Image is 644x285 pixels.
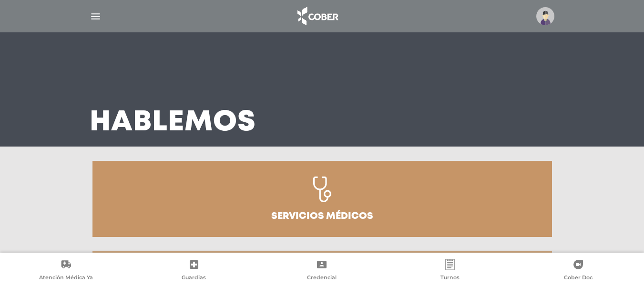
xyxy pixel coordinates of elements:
[258,259,386,283] a: Credencial
[39,274,93,283] span: Atención Médica Ya
[182,274,206,283] span: Guardias
[92,161,552,237] a: Servicios médicos
[90,110,256,135] h3: Hablemos
[90,10,102,22] img: Cober_menu-lines-white.svg
[386,259,514,283] a: Turnos
[292,5,342,28] img: logo_cober_home-white.png
[564,274,593,283] span: Cober Doc
[307,274,337,283] span: Credencial
[2,259,130,283] a: Atención Médica Ya
[440,274,460,283] span: Turnos
[514,259,642,283] a: Cober Doc
[130,259,258,283] a: Guardias
[536,7,554,25] img: profile-placeholder.svg
[271,212,373,221] h3: Servicios médicos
